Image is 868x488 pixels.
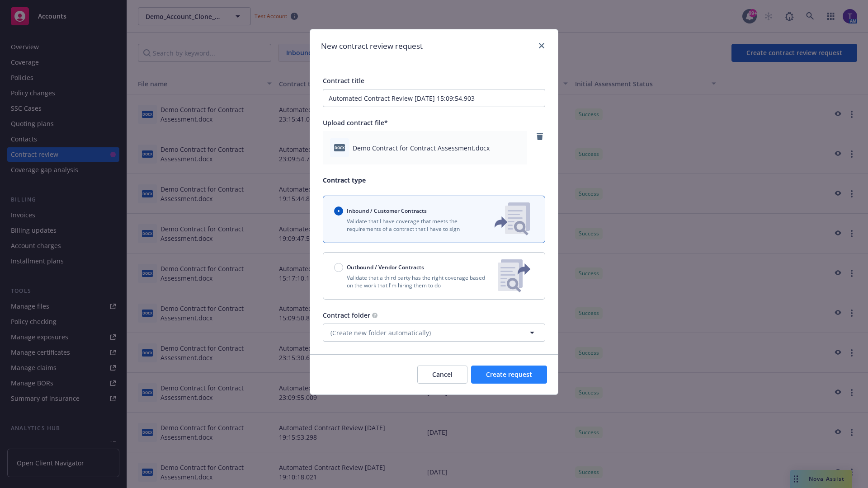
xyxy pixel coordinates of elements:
[323,196,545,243] button: Inbound / Customer ContractsValidate that I have coverage that meets the requirements of a contra...
[323,118,388,127] span: Upload contract file*
[432,370,453,379] span: Cancel
[471,366,547,384] button: Create request
[323,252,545,300] button: Outbound / Vendor ContractsValidate that a third party has the right coverage based on the work t...
[353,143,490,153] span: Demo Contract for Contract Assessment.docx
[323,311,370,319] span: Contract folder
[323,175,545,185] p: Contract type
[417,366,467,384] button: Cancel
[330,328,431,338] span: (Create new folder automatically)
[334,263,343,272] input: Outbound / Vendor Contracts
[536,40,547,51] a: close
[334,274,491,289] p: Validate that a third party has the right coverage based on the work that I'm hiring them to do
[334,217,480,233] p: Validate that I have coverage that meets the requirements of a contract that I have to sign
[534,131,545,142] a: remove
[347,207,427,215] span: Inbound / Customer Contracts
[334,144,345,151] span: docx
[334,206,343,216] input: Inbound / Customer Contracts
[323,89,545,107] input: Enter a title for this contract
[323,76,364,85] span: Contract title
[321,40,423,52] h1: New contract review request
[486,370,532,379] span: Create request
[347,263,424,271] span: Outbound / Vendor Contracts
[323,324,545,342] button: (Create new folder automatically)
